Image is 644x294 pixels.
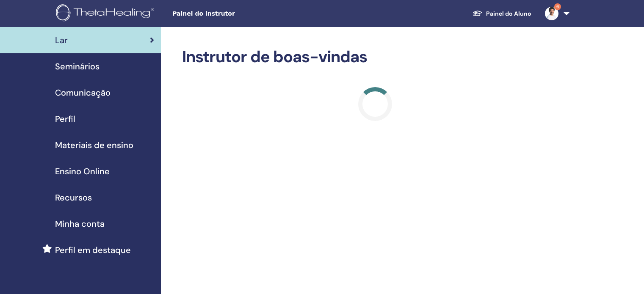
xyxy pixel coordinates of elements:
span: Perfil em destaque [55,244,131,256]
span: Materiais de ensino [55,139,133,151]
span: Recursos [55,191,92,204]
span: Comunicação [55,86,111,99]
span: 6 [554,3,561,10]
img: logo.png [56,4,157,23]
a: Painel do Aluno [466,6,538,22]
h2: Instrutor de boas-vindas [182,47,568,67]
span: Lar [55,34,68,47]
span: Painel do instrutor [172,9,299,18]
span: Ensino Online [55,165,110,178]
span: Minha conta [55,217,105,230]
span: Seminários [55,60,100,73]
img: default.jpg [545,7,558,20]
img: graduation-cap-white.svg [473,10,483,17]
span: Perfil [55,113,75,125]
